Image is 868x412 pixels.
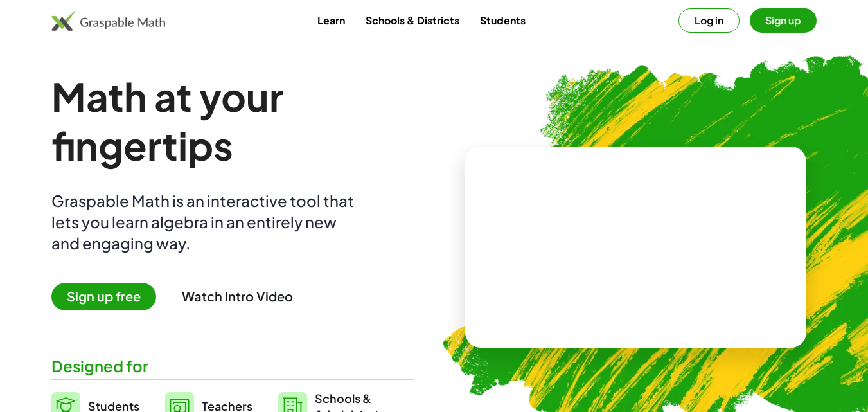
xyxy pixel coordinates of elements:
[51,355,414,377] div: Designed for
[51,190,360,254] div: Graspable Math is an interactive tool that lets you learn algebra in an entirely new and engaging...
[470,8,536,32] a: Students
[750,8,817,33] button: Sign up
[307,8,355,32] a: Learn
[182,288,293,305] button: Watch Intro Video
[51,72,414,170] h1: Math at your fingertips
[539,199,732,295] video: What is this? This is dynamic math notation. Dynamic math notation plays a central role in how Gr...
[678,8,740,33] button: Log in
[355,8,470,32] a: Schools & Districts
[51,283,156,310] span: Sign up free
